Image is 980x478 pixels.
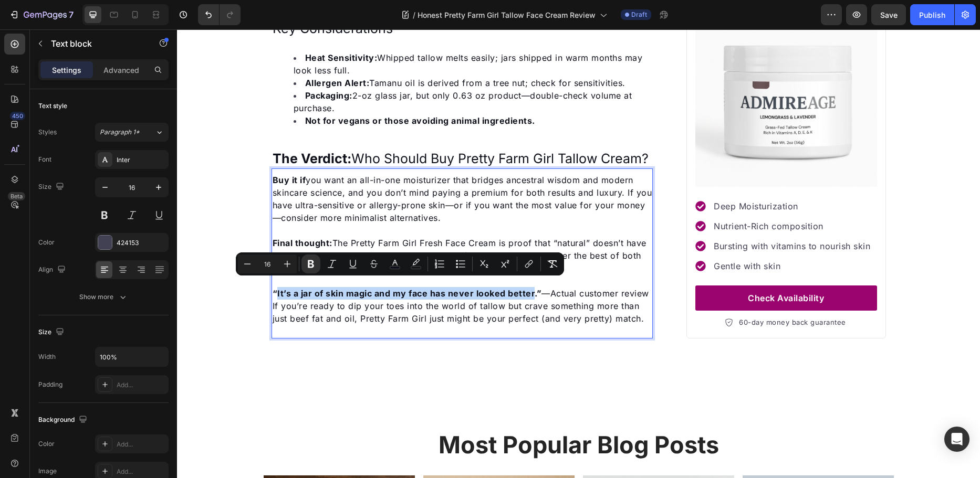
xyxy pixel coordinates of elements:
[562,288,669,299] p: 60-day money back guarantee
[96,347,168,366] input: Auto
[117,238,166,248] div: 424153
[871,4,906,25] button: Save
[103,65,139,76] p: Advanced
[117,440,166,449] div: Add...
[38,263,68,277] div: Align
[919,9,945,20] div: Publish
[117,155,166,165] div: Inter
[69,8,74,21] p: 7
[944,427,969,452] div: Open Intercom Messenger
[38,155,51,164] div: Font
[87,393,717,438] h2: Most Popular Blog Posts
[537,190,693,203] p: Nutrient-Rich composition
[198,4,241,25] div: Undo/Redo
[537,171,693,183] p: Deep Moisturization
[79,292,128,302] div: Show more
[38,288,169,306] button: Show more
[38,352,56,362] div: Width
[571,262,647,275] div: Check Availability
[117,467,166,476] div: Add...
[8,192,25,200] div: Beta
[880,10,898,19] span: Save
[52,65,81,76] p: Settings
[413,9,415,20] span: /
[236,252,564,275] div: Editor contextual toolbar
[38,325,66,339] div: Size
[100,128,140,137] span: Paragraph 1*
[117,380,166,390] div: Add...
[38,101,67,111] div: Text style
[518,256,700,281] a: Check Availability
[910,4,954,25] button: Publish
[631,10,647,19] span: Draft
[38,466,57,476] div: Image
[418,9,596,20] span: Honest Pretty Farm Girl Tallow Face Cream Review
[537,230,693,243] p: Gentle with skin
[51,37,140,50] p: Text block
[38,180,66,194] div: Size
[537,210,693,223] p: Bursting with vitamins to nourish skin
[10,112,25,120] div: 450
[177,29,980,478] iframe: Design area
[38,439,55,449] div: Color
[38,380,62,389] div: Padding
[38,238,55,247] div: Color
[38,128,57,137] div: Styles
[38,413,89,427] div: Background
[95,123,169,142] button: Paragraph 1*
[4,4,78,25] button: 7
